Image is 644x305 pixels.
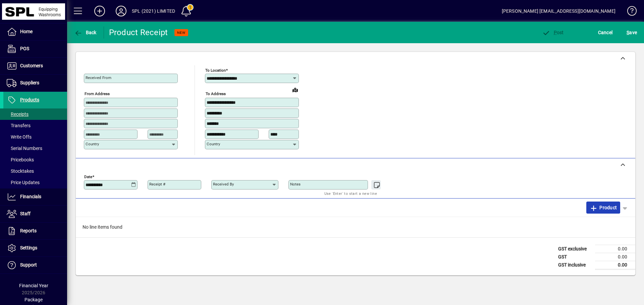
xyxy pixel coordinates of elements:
[132,6,175,16] div: SPL (2021) LIMITED
[110,5,132,17] button: Profile
[3,165,67,177] a: Stocktakes
[177,30,185,35] span: NEW
[86,75,111,80] mat-label: Received From
[555,261,595,269] td: GST inclusive
[3,206,67,222] a: Staff
[595,261,635,269] td: 0.00
[205,68,226,73] mat-label: To location
[7,168,34,174] span: Stocktakes
[20,194,41,199] span: Financials
[20,63,43,68] span: Customers
[7,146,42,151] span: Serial Numbers
[627,30,629,35] span: S
[542,30,564,35] span: ost
[207,142,220,146] mat-label: Country
[290,84,301,95] a: View on map
[627,27,637,38] span: ave
[290,182,301,186] mat-label: Notes
[7,134,32,140] span: Write Offs
[109,27,168,38] div: Product Receipt
[67,26,104,39] app-page-header-button: Back
[3,131,67,143] a: Write Offs
[20,228,37,233] span: Reports
[86,142,99,146] mat-label: Country
[74,30,97,35] span: Back
[3,75,67,91] a: Suppliers
[555,253,595,261] td: GST
[590,202,617,213] span: Product
[622,1,636,23] a: Knowledge Base
[20,46,29,51] span: POS
[3,41,67,57] a: POS
[540,26,566,39] button: Post
[7,157,34,162] span: Pricebooks
[554,30,557,35] span: P
[3,240,67,256] a: Settings
[324,189,377,197] mat-hint: Use 'Enter' to start a new line
[20,262,37,268] span: Support
[20,211,31,216] span: Staff
[149,182,165,186] mat-label: Receipt #
[586,202,620,214] button: Product
[213,182,234,186] mat-label: Received by
[3,120,67,131] a: Transfers
[20,245,37,250] span: Settings
[3,143,67,154] a: Serial Numbers
[625,26,639,39] button: Save
[7,111,29,117] span: Receipts
[3,154,67,165] a: Pricebooks
[7,180,40,185] span: Price Updates
[3,23,67,40] a: Home
[76,217,635,237] div: No line items found
[3,108,67,120] a: Receipts
[3,223,67,239] a: Reports
[3,188,67,205] a: Financials
[595,253,635,261] td: 0.00
[3,177,67,188] a: Price Updates
[3,58,67,74] a: Customers
[555,245,595,253] td: GST exclusive
[24,297,43,302] span: Package
[7,123,31,128] span: Transfers
[596,26,614,39] button: Cancel
[502,6,615,16] div: [PERSON_NAME] [EMAIL_ADDRESS][DOMAIN_NAME]
[72,26,98,39] button: Back
[20,80,39,85] span: Suppliers
[20,29,33,34] span: Home
[598,27,613,38] span: Cancel
[20,97,39,102] span: Products
[3,257,67,274] a: Support
[595,245,635,253] td: 0.00
[89,5,110,17] button: Add
[19,283,48,288] span: Financial Year
[84,174,92,179] mat-label: Date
